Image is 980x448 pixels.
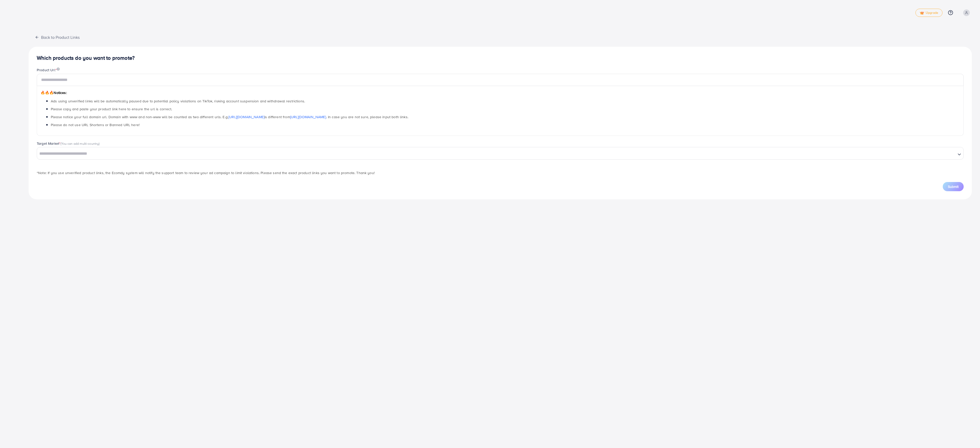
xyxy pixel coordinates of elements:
h4: Which products do you want to promote? [37,55,964,61]
p: *Note: If you use unverified product links, the Ecomdy system will notify the support team to rev... [37,170,964,176]
span: Please notice your full domain url. Domain with www and non-www will be counted as two different ... [51,114,408,119]
button: Submit [943,182,964,191]
a: tickUpgrade [915,9,942,17]
img: tick [920,11,924,15]
img: image [57,67,60,71]
span: Please copy and paste your product link here to ensure the url is correct. [51,106,172,112]
span: 🔥🔥🔥 [41,90,54,95]
a: [URL][DOMAIN_NAME] [228,114,264,119]
span: Ads using unverified links will be automatically paused due to potential policy violations on Tik... [51,99,305,104]
label: Product Url [37,67,60,72]
span: Notices: [41,90,67,95]
label: Target Market [37,141,100,146]
button: Back to Product Links [29,32,86,43]
input: Search for option [38,150,955,158]
span: Please do not use URL Shortens or Banned URL here! [51,122,140,127]
span: (You can add multi-country) [60,141,100,146]
a: [URL][DOMAIN_NAME] [290,114,326,119]
div: Search for option [37,147,964,159]
span: Upgrade [920,11,938,15]
span: Submit [948,184,959,189]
